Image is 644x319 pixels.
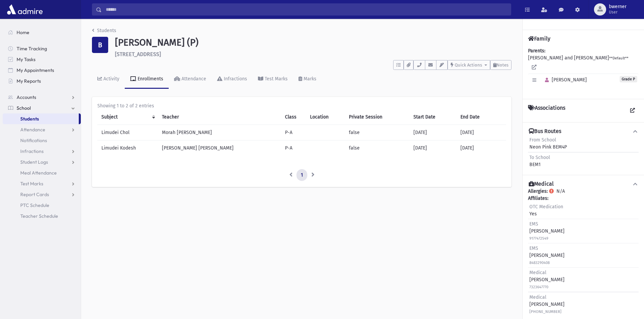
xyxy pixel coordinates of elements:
div: B [92,37,108,53]
a: Students [3,113,79,124]
td: false [345,125,409,140]
span: Test Marks [20,181,43,187]
small: [PHONE_NUMBER] [529,310,562,314]
div: BEM1 [529,154,550,168]
td: [DATE] [456,125,506,140]
th: Start Date [409,109,456,125]
a: My Appointments [3,65,81,76]
a: Time Tracking [3,43,81,54]
span: Home [17,29,29,35]
span: Report Cards [20,191,49,197]
h4: Family [528,35,550,42]
a: Accounts [3,92,81,103]
div: Enrollments [136,76,163,82]
td: P-A [281,125,306,140]
h4: Medical [529,181,554,188]
th: Location [306,109,344,125]
b: Parents: [528,48,545,54]
span: Medical [529,270,546,275]
th: End Date [456,109,506,125]
a: Infractions [3,146,81,157]
button: Notes [490,60,511,70]
span: Student Logs [20,159,48,165]
div: N/A [528,188,639,316]
a: My Reports [3,76,81,86]
td: Morah [PERSON_NAME] [158,125,281,140]
span: Meal Attendance [20,170,57,176]
div: [PERSON_NAME] [529,220,565,242]
a: Activity [92,70,125,89]
h6: [STREET_ADDRESS] [115,51,511,57]
a: PTC Schedule [3,200,81,211]
div: [PERSON_NAME] and [PERSON_NAME] [528,47,639,94]
span: Medical [529,294,546,300]
a: Test Marks [3,178,81,189]
small: 7323647770 [529,285,548,289]
a: School [3,103,81,113]
td: [PERSON_NAME] [PERSON_NAME] [158,140,281,156]
span: [PERSON_NAME] [542,77,587,83]
button: Quick Actions [448,60,490,70]
span: Notes [497,62,508,68]
a: Report Cards [3,189,81,200]
a: Attendance [169,70,212,89]
span: Time Tracking [17,46,47,52]
a: Meal Attendance [3,167,81,178]
a: Test Marks [253,70,293,89]
a: Notifications [3,135,81,146]
span: My Appointments [17,67,54,73]
span: My Reports [17,78,41,84]
a: Enrollments [125,70,169,89]
span: PTC Schedule [20,202,49,208]
span: My Tasks [17,56,35,62]
a: Infractions [212,70,253,89]
span: Students [20,116,39,122]
b: Allergies: [528,188,548,194]
a: Teacher Schedule [3,211,81,221]
span: Attendance [20,127,45,133]
div: Test Marks [263,76,288,82]
h4: Bus Routes [529,128,561,135]
th: Teacher [158,109,281,125]
b: Affiliates: [528,195,548,201]
td: [DATE] [456,140,506,156]
div: Neon Pink BEM4P [529,136,567,151]
span: User [609,9,626,15]
div: Yes [529,203,563,217]
small: 8483290408 [529,261,550,265]
span: OTC Medication [529,204,563,210]
div: Marks [302,76,316,82]
span: Teacher Schedule [20,213,58,219]
small: 9177472549 [529,236,548,241]
div: [PERSON_NAME] [529,245,565,266]
div: Showing 1 to 2 of 2 entries [97,102,506,109]
a: 1 [296,169,307,181]
div: Activity [102,76,119,82]
td: [DATE] [409,125,456,140]
h1: [PERSON_NAME] (P) [115,37,511,48]
span: From School [529,137,556,143]
div: Infractions [222,76,247,82]
a: Home [3,27,81,38]
span: Notifications [20,137,47,143]
span: EMS [529,221,538,227]
button: Bus Routes [528,128,639,135]
th: Class [281,109,306,125]
td: [DATE] [409,140,456,156]
td: false [345,140,409,156]
span: Quick Actions [455,62,482,68]
a: View all Associations [626,105,639,117]
nav: breadcrumb [92,27,116,37]
a: My Tasks [3,54,81,65]
span: School [17,105,31,111]
span: To School [529,155,550,160]
input: Search [102,3,511,16]
th: Subject [97,109,158,125]
img: AdmirePro [5,3,44,16]
span: Accounts [17,94,36,100]
span: EMS [529,245,538,251]
div: [PERSON_NAME] [529,269,565,290]
span: bwerner [609,4,626,9]
a: Students [92,28,116,33]
span: Infractions [20,148,44,154]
